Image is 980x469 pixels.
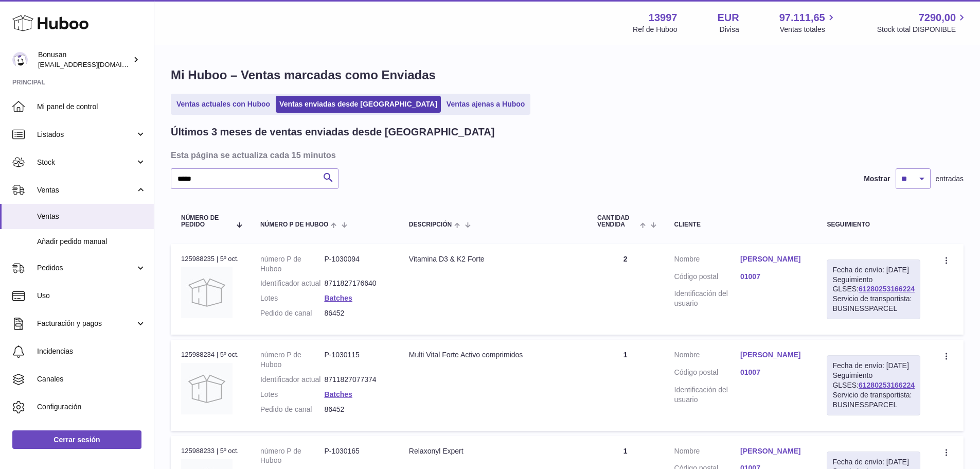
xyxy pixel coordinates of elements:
[832,265,915,275] div: Fecha de envío: [DATE]
[37,212,146,221] span: Ventas
[827,259,920,319] div: Seguimiento GLSES:
[260,405,324,414] dt: Pedido de canal
[260,375,324,385] dt: Identificador actual
[324,308,388,318] dd: 86452
[37,102,146,112] span: Mi panel de control
[260,293,324,303] dt: Lotes
[37,402,146,412] span: Configuración
[832,457,915,467] div: Fecha de envío: [DATE]
[171,67,964,83] h1: Mi Huboo – Ventas marcadas como Enviadas
[171,149,961,161] h3: Esta página se actualiza cada 15 minutos
[38,50,131,70] div: Bonusan
[674,446,740,459] dt: Nombre
[171,125,494,139] h2: Últimos 3 meses de ventas enviadas desde [GEOGRAPHIC_DATA]
[674,385,740,405] dt: Identificación del usuario
[37,158,135,167] span: Stock
[181,350,240,359] div: 125988234 | 5º oct.
[324,254,388,274] dd: P-1030094
[324,375,388,385] dd: 8711827077374
[260,446,324,466] dt: número P de Huboo
[717,11,739,25] strong: EUR
[877,25,968,34] span: Stock total DISPONIBLE
[674,221,807,228] div: Cliente
[324,405,388,414] dd: 86452
[674,368,740,380] dt: Código postal
[832,390,915,410] div: Servicio de transportista: BUSINESSPARCEL
[181,267,233,318] img: no-photo.jpg
[740,350,806,360] a: [PERSON_NAME]
[587,244,664,335] td: 2
[740,446,806,456] a: [PERSON_NAME]
[260,390,324,399] dt: Lotes
[919,11,956,25] span: 7290,00
[181,446,240,456] div: 125988233 | 5º oct.
[324,279,388,288] dd: 8711827176640
[324,350,388,370] dd: P-1030115
[877,11,968,34] a: 7290,00 Stock total DISPONIBLE
[12,52,28,67] img: info@bonusan.es
[859,285,915,293] a: 61280253166224
[37,263,135,273] span: Pedidos
[37,185,135,195] span: Ventas
[674,254,740,267] dt: Nombre
[740,272,806,282] a: 01007
[859,381,915,389] a: 61280253166224
[936,174,964,184] span: entradas
[779,11,837,34] a: 97.111,65 Ventas totales
[324,294,352,302] a: Batches
[181,254,240,264] div: 125988235 | 5º oct.
[324,390,352,398] a: Batches
[864,174,890,184] label: Mostrar
[173,96,274,113] a: Ventas actuales con Huboo
[12,430,141,449] a: Cerrar sesión
[832,294,915,314] div: Servicio de transportista: BUSINESSPARCEL
[260,254,324,274] dt: número P de Huboo
[37,130,135,140] span: Listados
[597,215,637,228] span: Cantidad vendida
[38,60,151,68] span: [EMAIL_ADDRESS][DOMAIN_NAME]
[409,350,577,360] div: Multi Vital Forte Activo comprimidos
[260,221,328,228] span: número P de Huboo
[832,361,915,371] div: Fecha de envío: [DATE]
[409,254,577,264] div: Vitamina D3 & K2 Forte
[324,446,388,466] dd: P-1030165
[260,350,324,370] dt: número P de Huboo
[740,254,806,264] a: [PERSON_NAME]
[674,350,740,362] dt: Nombre
[720,25,739,34] div: Divisa
[37,291,146,301] span: Uso
[260,308,324,318] dt: Pedido de canal
[409,221,452,228] span: Descripción
[674,289,740,308] dt: Identificación del usuario
[827,221,920,228] div: Seguimiento
[37,319,135,328] span: Facturación y pagos
[181,363,233,414] img: no-photo.jpg
[181,215,231,228] span: Número de pedido
[260,279,324,288] dt: Identificador actual
[587,340,664,430] td: 1
[649,11,678,25] strong: 13997
[409,446,577,456] div: Relaxonyl Expert
[37,346,146,356] span: Incidencias
[779,11,825,25] span: 97.111,65
[827,355,920,415] div: Seguimiento GLSES:
[37,374,146,384] span: Canales
[443,96,529,113] a: Ventas ajenas a Huboo
[633,25,677,34] div: Ref de Huboo
[37,237,146,247] span: Añadir pedido manual
[674,272,740,284] dt: Código postal
[780,25,837,34] span: Ventas totales
[740,368,806,377] a: 01007
[276,96,441,113] a: Ventas enviadas desde [GEOGRAPHIC_DATA]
